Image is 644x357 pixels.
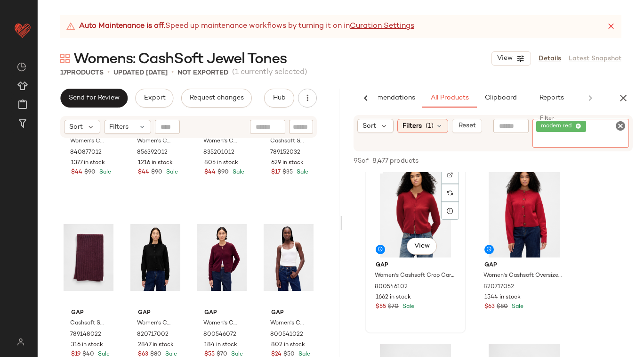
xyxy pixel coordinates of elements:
[177,68,228,78] p: Not Exported
[483,283,514,291] span: 820717052
[539,54,561,64] a: Details
[73,50,287,69] span: Womens: CashSoft Jewel Tones
[143,94,165,102] span: Export
[181,89,252,108] button: Request changes
[264,89,294,108] button: Hub
[483,272,563,280] span: Women's Cashsoft Oversized Chunky Cardigan by Gap Modern Red Size XS
[60,89,128,108] button: Send for Review
[430,94,469,102] span: All Products
[137,331,169,339] span: 820717002
[137,319,172,328] span: Women's Cashsoft Oversized Chunky Cardigan by Gap Black Size S
[69,122,83,132] span: Sort
[97,169,111,175] span: Sale
[17,62,26,72] img: svg%3e
[295,169,308,175] span: Sale
[484,303,495,311] span: $63
[282,168,293,177] span: $35
[413,242,429,250] span: View
[203,319,238,328] span: Women's Cashsoft Crop Cardigan by Gap Tuscan Red Size XS
[539,94,563,102] span: Reports
[60,68,104,78] div: Products
[271,341,305,349] span: 802 in stock
[64,210,113,305] img: cn59786377.jpg
[270,149,300,157] span: 789152032
[109,122,129,132] span: Filters
[138,341,174,349] span: 2847 in stock
[138,168,149,177] span: $44
[484,293,521,302] span: 1544 in stock
[203,149,234,157] span: 835201012
[375,272,454,280] span: Women's Cashsoft Crop Cardigan by Gap Modern Red Size M
[70,149,102,157] span: 840877012
[264,210,314,305] img: cn60197339.jpg
[60,69,67,76] span: 17
[271,309,306,317] span: Gap
[372,156,419,166] span: 8,477 products
[130,210,180,305] img: cn60504980.jpg
[484,261,564,270] span: Gap
[204,168,216,177] span: $44
[138,309,173,317] span: Gap
[350,21,414,32] a: Curation Settings
[354,156,369,166] span: 95 of
[137,149,168,157] span: 856392012
[138,159,173,167] span: 1216 in stock
[497,303,508,311] span: $80
[203,331,236,339] span: 800546072
[197,210,247,305] img: cn60240432.jpg
[71,159,105,167] span: 1377 in stock
[375,283,408,291] span: 800546102
[510,304,523,310] span: Sale
[426,121,434,131] span: (1)
[107,67,110,78] span: •
[204,341,237,349] span: 184 in stock
[615,120,626,132] i: Clear Filter
[376,261,455,270] span: Gap
[376,303,386,311] span: $55
[346,94,415,102] span: AI Recommendations
[447,190,453,196] img: svg%3e
[270,331,303,339] span: 800541022
[137,137,172,146] span: Women's Cashsoft Rib Mini Sweater Dress by Gap Burgundy Bordeaux Size S
[541,122,575,131] span: modern red
[68,94,120,102] span: Send for Review
[60,54,70,63] img: svg%3e
[135,89,173,108] button: Export
[458,122,475,130] span: Reset
[270,137,305,146] span: Cashsoft Stretch Beanie by Gap Tuscan Red One Size
[232,67,307,78] span: (1 currently selected)
[70,137,105,146] span: Women's Cashsoft Stretch Off-Shoulder Midi Sweater Dress by Gap [PERSON_NAME] Size S
[452,119,482,133] button: Reset
[151,168,162,177] span: $90
[388,303,399,311] span: $70
[71,341,103,349] span: 316 in stock
[71,309,106,317] span: Gap
[70,319,105,328] span: Cashsoft Scarf by Gap Tuscan Red One Size
[271,168,281,177] span: $17
[84,168,96,177] span: $90
[270,319,305,328] span: Women's Cashsoft Stretch Crop Tank Top by Gap Ivory Beige Frost Size XS
[402,121,422,131] span: Filters
[447,172,453,178] img: svg%3e
[203,137,238,146] span: Women's Cashsoft Cable-Knit Mini Sweater Dress by Gap Dark Navy Blue Size XS
[217,168,229,177] span: $90
[113,68,168,78] p: updated [DATE]
[189,94,244,102] span: Request changes
[407,238,437,255] button: View
[11,338,30,346] img: svg%3e
[273,94,286,102] span: Hub
[204,159,238,167] span: 805 in stock
[231,169,244,175] span: Sale
[401,304,414,310] span: Sale
[13,21,32,40] img: heart_red.DM2ytmEG.svg
[70,331,101,339] span: 789148022
[271,159,304,167] span: 629 in stock
[204,309,239,317] span: Gap
[171,67,174,78] span: •
[497,55,513,62] span: View
[164,169,178,175] span: Sale
[79,21,165,32] strong: Auto Maintenance is off.
[362,121,376,131] span: Sort
[491,51,531,66] button: View
[66,21,414,32] div: Speed up maintenance workflows by turning it on in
